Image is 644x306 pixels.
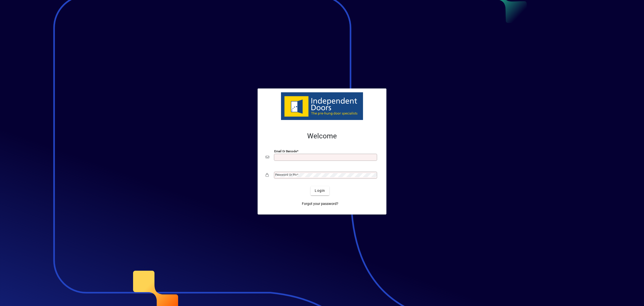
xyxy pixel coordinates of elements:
mat-label: Email or Barcode [274,149,297,153]
span: Login [315,188,325,193]
a: Forgot your password? [300,199,340,208]
button: Login [311,186,329,195]
mat-label: Password or Pin [275,173,297,176]
span: Forgot your password? [302,201,338,206]
h2: Welcome [266,132,378,140]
